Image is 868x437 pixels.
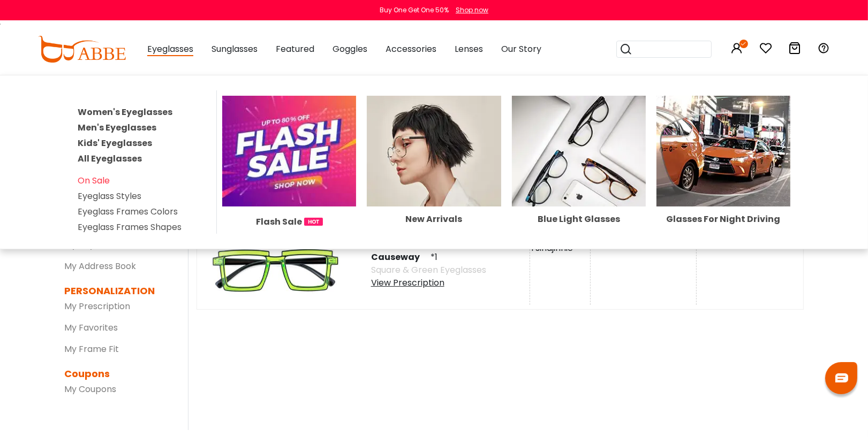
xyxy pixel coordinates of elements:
img: New Arrivals [367,96,501,206]
span: Featured [276,43,314,55]
img: abbeglasses.com [38,36,126,63]
a: Women's Eyeglasses [78,106,172,118]
img: chat [835,373,848,382]
img: Glasses For Night Driving [656,96,790,206]
a: My Favorites [65,321,118,334]
div: View Prescription [371,277,486,289]
div: Blue Light Glasses [512,215,646,224]
dt: Coupons [65,366,172,381]
div: Shop now [456,5,488,15]
a: Flash Sale [222,144,356,228]
span: Eyeglasses [147,43,193,56]
div: Glasses For Night Driving [656,215,790,224]
img: Blue Light Glasses [512,96,646,206]
span: Goggles [333,43,367,55]
img: Flash Sale [222,96,356,206]
span: Causeway [371,251,428,263]
div: Buy One Get One 50% [380,5,449,15]
a: Men's Eyeglasses [78,121,156,134]
a: My Frame Fit [65,343,119,355]
div: New Arrivals [367,215,501,224]
a: My Coupons [65,383,117,395]
a: Kids' Eyeglasses [78,137,152,149]
a: On Sale [78,174,110,187]
span: Square & Green Eyeglasses [371,264,486,276]
a: Eyeglass Styles [78,190,141,202]
a: New Arrivals [367,144,501,224]
img: 1724998894317IetNH.gif [304,218,323,226]
dt: PERSONALIZATION [65,283,172,298]
span: Flash Sale [256,215,302,228]
img: product image [206,235,345,305]
a: Blue Light Glasses [512,144,646,224]
a: My Prescription [65,300,131,312]
a: All Eyeglasses [78,152,142,165]
a: Shop now [450,5,488,14]
a: Glasses For Night Driving [656,144,790,224]
a: My Address Book [65,260,137,272]
span: Lenses [455,43,483,55]
a: Eyeglass Frames Shapes [78,221,182,233]
span: Sunglasses [212,43,258,55]
span: Accessories [386,43,436,55]
a: Eyeglass Frames Colors [78,205,178,218]
span: Our Story [501,43,541,55]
